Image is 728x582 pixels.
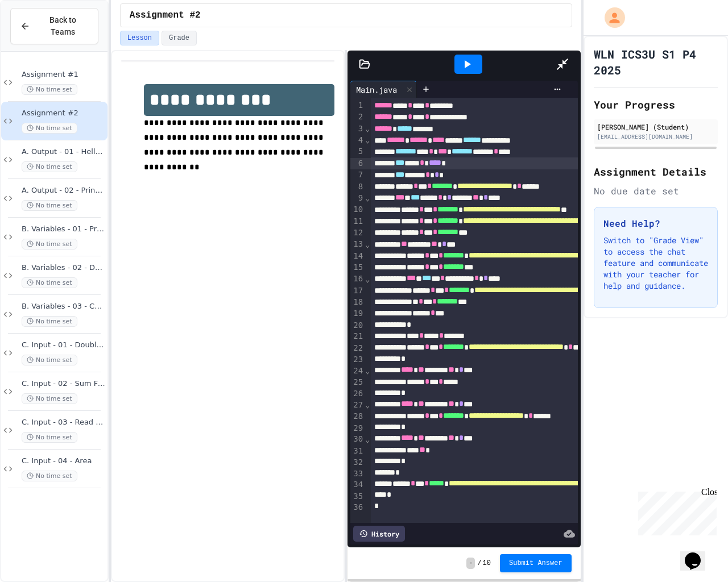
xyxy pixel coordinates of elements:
div: 2 [350,111,365,123]
div: 13 [350,239,365,250]
iframe: chat widget [680,537,717,571]
span: Assignment #1 [22,70,105,80]
div: My Account [593,5,628,31]
div: No due date set [594,184,718,198]
div: Chat with us now!Close [5,5,78,72]
div: 15 [350,262,365,273]
span: Assignment #2 [130,9,201,22]
h3: Need Help? [603,217,708,230]
div: 1 [350,100,365,111]
div: 8 [350,181,365,193]
div: 3 [350,123,365,135]
div: [EMAIL_ADDRESS][DOMAIN_NAME] [597,132,714,141]
div: 30 [350,434,365,445]
span: Fold line [365,124,370,133]
span: No time set [22,393,77,404]
span: C. Input - 03 - Read Name [22,418,105,427]
div: 32 [350,457,365,468]
div: 17 [350,285,365,297]
span: Fold line [365,135,370,144]
div: 28 [350,411,365,422]
div: 31 [350,446,365,457]
span: No time set [22,200,77,211]
span: Submit Answer [509,559,562,568]
span: B. Variables - 01 - Print Values [22,225,105,234]
div: 27 [350,400,365,411]
div: 33 [350,468,365,480]
span: C. Input - 02 - Sum Four Integers [22,379,105,389]
span: No time set [22,471,77,481]
div: 19 [350,308,365,319]
button: Grade [162,31,197,45]
div: 20 [350,320,365,331]
div: History [353,526,405,542]
div: 34 [350,479,365,490]
div: 36 [350,502,365,513]
div: 7 [350,169,365,181]
span: Assignment #2 [22,109,105,118]
span: B. Variables - 03 - Calculate [22,302,105,311]
div: 23 [350,354,365,365]
span: - [466,558,475,569]
span: No time set [22,277,77,288]
span: No time set [22,316,77,327]
div: Main.java [350,84,403,95]
span: No time set [22,239,77,250]
iframe: chat widget [634,487,717,535]
div: 12 [350,227,365,239]
span: C. Input - 01 - Double The Number [22,340,105,350]
span: 10 [483,559,491,568]
span: Fold line [365,400,370,409]
h2: Assignment Details [594,164,718,180]
span: No time set [22,84,77,95]
h2: Your Progress [594,97,718,113]
span: Back to Teams [37,14,89,38]
span: Fold line [365,275,370,284]
div: 25 [350,377,365,388]
div: Main.java [350,81,417,98]
div: 14 [350,251,365,262]
span: C. Input - 04 - Area [22,456,105,466]
span: B. Variables - 02 - Describe Person [22,263,105,273]
div: 6 [350,158,365,169]
div: 18 [350,297,365,308]
span: Fold line [365,366,370,375]
div: 21 [350,331,365,342]
div: 5 [350,146,365,157]
span: No time set [22,355,77,365]
span: A. Output - 02 - Print Diamond Shape [22,186,105,196]
h1: WLN ICS3U S1 P4 2025 [594,46,718,78]
div: 16 [350,273,365,285]
span: Fold line [365,240,370,249]
span: No time set [22,123,77,134]
button: Submit Answer [500,554,572,572]
div: 11 [350,216,365,227]
div: 4 [350,135,365,146]
button: Back to Teams [10,8,98,44]
div: 26 [350,388,365,400]
span: / [477,559,481,568]
div: 24 [350,365,365,377]
p: Switch to "Grade View" to access the chat feature and communicate with your teacher for help and ... [603,235,708,292]
div: 10 [350,204,365,215]
span: No time set [22,432,77,443]
span: A. Output - 01 - Hello World [22,147,105,157]
div: 29 [350,423,365,434]
span: No time set [22,161,77,172]
span: Fold line [365,435,370,444]
button: Lesson [120,31,159,45]
div: 35 [350,491,365,502]
div: 9 [350,193,365,204]
div: [PERSON_NAME] (Student) [597,122,714,132]
span: Fold line [365,193,370,202]
div: 22 [350,343,365,354]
